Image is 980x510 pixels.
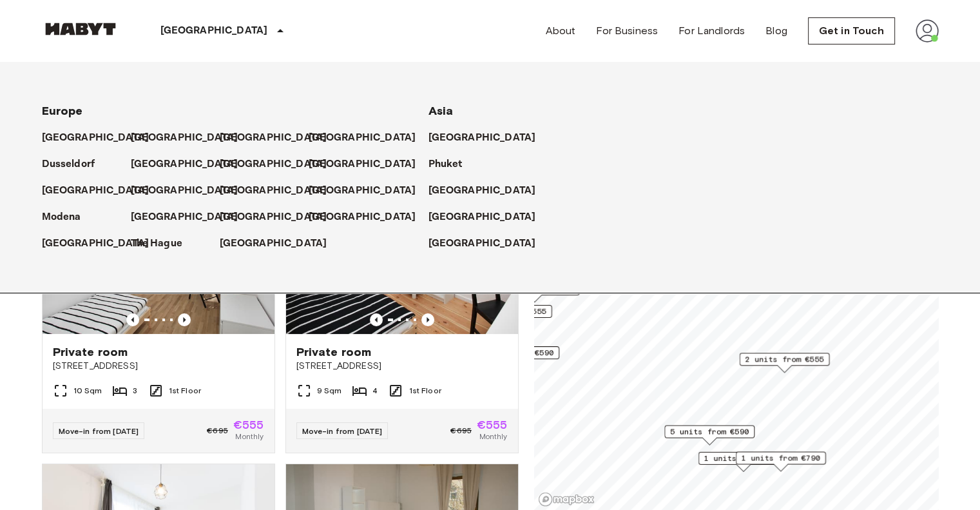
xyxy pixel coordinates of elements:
span: €555 [233,419,264,431]
div: Map marker [735,451,825,471]
span: 1 units from €590 [475,347,553,358]
span: 2 units from €555 [745,353,823,365]
a: [GEOGRAPHIC_DATA] [131,183,251,199]
p: [GEOGRAPHIC_DATA] [220,183,327,199]
p: [GEOGRAPHIC_DATA] [42,130,149,146]
a: Dusseldorf [42,157,108,172]
span: [STREET_ADDRESS] [53,360,264,373]
a: [GEOGRAPHIC_DATA] [42,183,162,199]
p: [GEOGRAPHIC_DATA] [220,157,327,172]
button: Previous image [421,313,434,326]
span: €695 [450,425,472,436]
a: The Hague [131,236,195,251]
a: [GEOGRAPHIC_DATA] [428,210,549,225]
p: [GEOGRAPHIC_DATA] [309,157,416,172]
span: €555 [477,419,508,431]
span: 5 units from €590 [670,426,749,438]
p: [GEOGRAPHIC_DATA] [131,130,238,146]
a: [GEOGRAPHIC_DATA] [131,130,251,146]
a: [GEOGRAPHIC_DATA] [428,130,549,146]
p: Modena [42,210,81,225]
p: [GEOGRAPHIC_DATA] [160,23,268,39]
button: Previous image [126,313,139,326]
span: Monthly [235,431,264,442]
span: 2 units from €555 [467,306,546,317]
span: [STREET_ADDRESS] [296,360,508,373]
a: [GEOGRAPHIC_DATA] [220,236,340,251]
a: [GEOGRAPHIC_DATA] [220,183,340,199]
img: Habyt [42,23,119,35]
p: [GEOGRAPHIC_DATA] [220,236,327,251]
span: 1 units from €565 [704,453,782,464]
span: Asia [428,104,454,118]
a: For Business [596,23,658,39]
p: [GEOGRAPHIC_DATA] [131,183,238,199]
div: Map marker [698,452,788,472]
a: [GEOGRAPHIC_DATA] [220,130,340,146]
a: [GEOGRAPHIC_DATA] [428,236,549,251]
a: [GEOGRAPHIC_DATA] [42,130,162,146]
span: 3 [133,385,137,397]
a: [GEOGRAPHIC_DATA] [131,157,251,172]
p: [GEOGRAPHIC_DATA] [428,210,536,225]
a: Get in Touch [808,17,895,44]
p: The Hague [131,236,182,251]
span: Europe [42,104,83,118]
p: [GEOGRAPHIC_DATA] [131,157,238,172]
a: [GEOGRAPHIC_DATA] [42,236,162,251]
a: Marketing picture of unit DE-01-232-03MPrevious imagePrevious imagePrivate room[STREET_ADDRESS]9 ... [285,179,519,453]
a: For Landlords [678,23,745,39]
a: Modena [42,210,94,225]
span: 1st Floor [408,385,441,397]
p: [GEOGRAPHIC_DATA] [42,183,149,199]
a: Phuket [428,157,476,172]
p: Phuket [428,157,463,172]
span: 4 [372,385,378,397]
p: Dusseldorf [42,157,95,172]
p: [GEOGRAPHIC_DATA] [309,183,416,199]
button: Previous image [370,313,383,326]
p: [GEOGRAPHIC_DATA] [428,236,536,251]
span: Private room [53,344,128,360]
img: avatar [916,19,939,43]
div: Map marker [664,426,754,446]
div: Map marker [739,353,829,373]
a: About [546,23,576,39]
p: [GEOGRAPHIC_DATA] [309,210,416,225]
p: [GEOGRAPHIC_DATA] [428,130,536,146]
a: [GEOGRAPHIC_DATA] [220,210,340,225]
span: 9 Sqm [317,385,342,397]
a: [GEOGRAPHIC_DATA] [131,210,251,225]
a: [GEOGRAPHIC_DATA] [428,183,549,199]
p: [GEOGRAPHIC_DATA] [309,130,416,146]
p: [GEOGRAPHIC_DATA] [131,210,238,225]
span: Move-in from [DATE] [59,426,139,436]
span: 1st Floor [169,385,201,397]
button: Previous image [178,313,191,326]
a: [GEOGRAPHIC_DATA] [309,157,429,172]
a: [GEOGRAPHIC_DATA] [220,157,340,172]
span: Move-in from [DATE] [302,426,383,436]
div: Map marker [489,282,579,302]
a: [GEOGRAPHIC_DATA] [309,130,429,146]
a: Blog [765,23,787,39]
a: [GEOGRAPHIC_DATA] [309,210,429,225]
p: [GEOGRAPHIC_DATA] [428,183,536,199]
a: Mapbox logo [538,492,595,507]
span: 1 units from €790 [741,452,820,464]
a: Marketing picture of unit DE-01-233-02MPrevious imagePrevious imagePrivate room[STREET_ADDRESS]10... [42,179,275,453]
span: Private room [296,344,372,360]
span: 10 Sqm [73,385,102,397]
p: [GEOGRAPHIC_DATA] [42,236,149,251]
p: [GEOGRAPHIC_DATA] [220,130,327,146]
p: [GEOGRAPHIC_DATA] [220,210,327,225]
a: [GEOGRAPHIC_DATA] [309,183,429,199]
div: Map marker [461,305,552,325]
span: Monthly [479,431,507,442]
span: 1 units from €525 [495,283,573,295]
div: Map marker [469,346,559,366]
span: €695 [207,425,228,436]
